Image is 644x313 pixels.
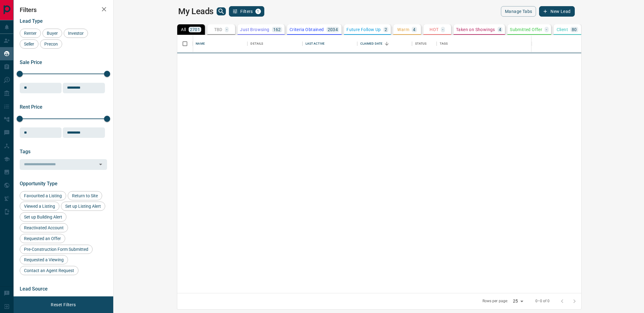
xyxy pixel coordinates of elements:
span: Contact an Agent Request [22,268,76,273]
div: Investor [64,29,88,38]
p: - [226,27,227,32]
h1: My Leads [178,6,214,16]
span: Return to Site [70,193,100,198]
button: New Lead [539,6,574,17]
div: Viewed a Listing [20,202,59,211]
span: Lead Source [20,286,48,292]
p: - [442,27,443,32]
div: Status [415,35,427,52]
p: Just Browsing [240,27,269,32]
p: Criteria Obtained [290,27,324,32]
p: Rows per page: [482,299,508,304]
span: Set up Building Alert [22,215,64,219]
p: All [181,27,186,32]
div: Name [193,35,247,52]
button: Filters1 [229,6,264,17]
div: Requested an Offer [20,234,65,243]
p: 2034 [328,27,338,32]
div: Buyer [42,29,62,38]
span: Precon [42,42,60,46]
span: Renter [22,31,39,36]
p: TBD [214,27,222,32]
span: Lead Type [20,18,43,24]
span: Favourited a Listing [22,193,64,198]
div: Precon [40,39,62,49]
p: 162 [273,27,281,32]
div: 25 [510,297,525,306]
h2: Filters [20,6,107,14]
div: Favourited a Listing [20,191,66,200]
div: Return to Site [68,191,102,200]
div: Set up Listing Alert [61,202,105,211]
div: Status [412,35,437,52]
button: Manage Tabs [501,6,536,17]
div: Requested a Viewing [20,255,68,264]
div: Claimed Date [357,35,412,52]
span: Pre-Construction Form Submitted [22,247,90,252]
div: Claimed Date [360,35,383,52]
div: Details [250,35,263,52]
div: Last Active [306,35,325,52]
span: Viewed a Listing [22,204,57,209]
div: Reactivated Account [20,223,68,232]
button: search button [217,7,226,15]
p: - [546,27,547,32]
p: 4 [413,27,415,32]
span: Rent Price [20,104,42,110]
span: Set up Listing Alert [63,204,103,209]
button: Sort [382,39,391,48]
span: Requested a Viewing [22,257,66,262]
p: 2 [385,27,387,32]
span: Opportunity Type [20,181,58,187]
span: 1 [256,9,260,14]
div: Set up Building Alert [20,212,66,222]
div: Name [196,35,205,52]
button: Reset Filters [47,299,80,310]
p: Future Follow Up [346,27,381,32]
span: Sale Price [20,59,42,65]
div: Contact an Agent Request [20,266,78,275]
p: Submitted Offer [510,27,542,32]
div: Seller [20,39,38,49]
button: Open [96,160,105,169]
p: HOT [430,27,438,32]
p: Warm [397,27,409,32]
div: Tags [440,35,448,52]
span: Tags [20,149,30,154]
p: 2701 [190,27,200,32]
p: 4 [499,27,501,32]
span: Seller [22,42,36,46]
p: 0–0 of 0 [535,299,550,304]
div: Last Active [302,35,357,52]
p: Taken on Showings [456,27,495,32]
div: Renter [20,29,41,38]
p: Client [557,27,568,32]
span: Requested an Offer [22,236,63,241]
div: Details [247,35,302,52]
span: Investor [66,31,86,36]
p: 80 [572,27,577,32]
div: Pre-Construction Form Submitted [20,245,93,254]
span: Reactivated Account [22,225,66,230]
span: Buyer [45,31,60,36]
